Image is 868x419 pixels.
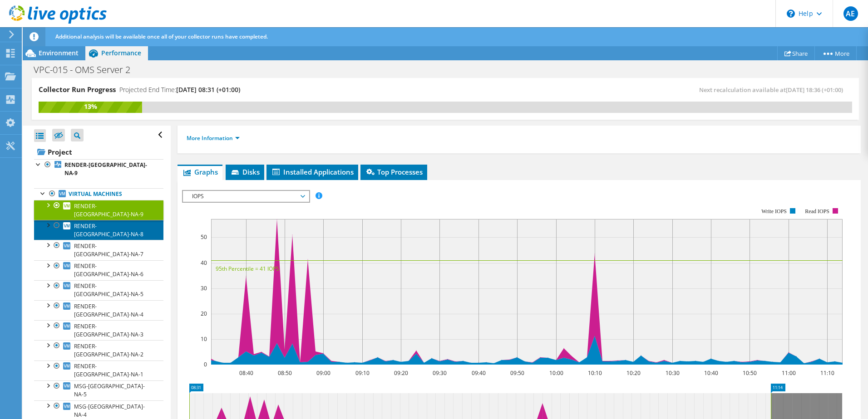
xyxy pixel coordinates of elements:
[843,6,858,21] span: AE
[201,310,207,317] text: 20
[277,369,291,377] text: 08:50
[761,208,787,214] text: Write IOPS
[74,262,143,278] span: RENDER-[GEOGRAPHIC_DATA]-NA-6
[30,65,144,75] h1: VPC-015 - OMS Server 2
[587,369,602,377] text: 10:10
[74,302,143,318] span: RENDER-[GEOGRAPHIC_DATA]-NA-4
[626,369,640,377] text: 10:20
[34,200,163,220] a: RENDER-[GEOGRAPHIC_DATA]-NA-9
[549,369,563,377] text: 10:00
[805,208,829,214] text: Read IOPS
[230,167,260,176] span: Disks
[34,159,163,179] a: RENDER-[GEOGRAPHIC_DATA]-NA-9
[34,280,163,300] a: RENDER-[GEOGRAPHIC_DATA]-NA-5
[74,202,143,218] span: RENDER-[GEOGRAPHIC_DATA]-NA-9
[665,369,679,377] text: 10:30
[119,85,240,95] h4: Projected End Time:
[182,167,218,176] span: Graphs
[814,46,857,60] a: More
[201,233,207,241] text: 50
[74,403,145,419] span: MSG-[GEOGRAPHIC_DATA]-NA-4
[201,259,207,267] text: 40
[704,369,718,377] text: 10:40
[355,369,369,377] text: 09:10
[777,46,815,60] a: Share
[781,369,795,377] text: 11:00
[101,49,141,57] span: Performance
[34,380,163,400] a: MSG-[GEOGRAPHIC_DATA]-NA-5
[34,320,163,340] a: RENDER-[GEOGRAPHIC_DATA]-NA-3
[239,369,253,377] text: 08:40
[365,167,423,176] span: Top Processes
[34,188,163,200] a: Virtual Machines
[34,220,163,240] a: RENDER-[GEOGRAPHIC_DATA]-NA-8
[74,382,145,398] span: MSG-[GEOGRAPHIC_DATA]-NA-5
[204,361,207,368] text: 0
[787,10,795,18] svg: \n
[187,191,304,202] span: IOPS
[34,300,163,320] a: RENDER-[GEOGRAPHIC_DATA]-NA-4
[64,161,147,177] b: RENDER-[GEOGRAPHIC_DATA]-NA-9
[74,242,143,258] span: RENDER-[GEOGRAPHIC_DATA]-NA-7
[39,102,142,112] div: 13%
[74,362,143,378] span: RENDER-[GEOGRAPHIC_DATA]-NA-1
[74,342,143,358] span: RENDER-[GEOGRAPHIC_DATA]-NA-2
[187,134,240,142] a: More Information
[39,49,79,57] span: Environment
[742,369,756,377] text: 10:50
[34,260,163,280] a: RENDER-[GEOGRAPHIC_DATA]-NA-6
[786,86,843,94] span: [DATE] 18:36 (+01:00)
[74,322,143,338] span: RENDER-[GEOGRAPHIC_DATA]-NA-3
[216,265,279,273] text: 95th Percentile = 41 IOPS
[201,284,207,292] text: 30
[34,361,163,380] a: RENDER-[GEOGRAPHIC_DATA]-NA-1
[271,167,354,176] span: Installed Applications
[34,340,163,360] a: RENDER-[GEOGRAPHIC_DATA]-NA-2
[471,369,485,377] text: 09:40
[74,282,143,298] span: RENDER-[GEOGRAPHIC_DATA]-NA-5
[74,222,143,238] span: RENDER-[GEOGRAPHIC_DATA]-NA-8
[316,369,330,377] text: 09:00
[820,369,834,377] text: 11:10
[432,369,446,377] text: 09:30
[55,33,268,40] span: Additional analysis will be available once all of your collector runs have completed.
[394,369,408,377] text: 09:20
[510,369,524,377] text: 09:50
[201,335,207,343] text: 10
[34,145,163,159] a: Project
[699,86,848,94] span: Next recalculation available at
[34,240,163,260] a: RENDER-[GEOGRAPHIC_DATA]-NA-7
[176,85,240,94] span: [DATE] 08:31 (+01:00)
